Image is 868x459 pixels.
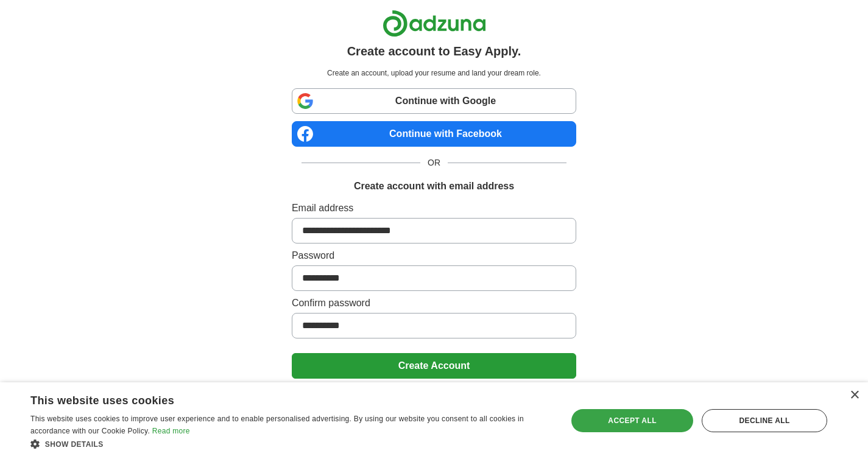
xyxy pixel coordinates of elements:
[30,415,524,435] span: This website uses cookies to improve user experience and to enable personalised advertising. By u...
[354,179,514,194] h1: Create account with email address
[292,248,576,263] label: Password
[292,88,576,114] a: Continue with Google
[294,68,574,79] p: Create an account, upload your resume and land your dream role.
[850,391,859,400] div: Close
[30,438,551,450] div: Show details
[347,42,521,60] h1: Create account to Easy Apply.
[383,10,486,37] img: Adzuna logo
[571,409,693,432] div: Accept all
[45,440,104,449] span: Show details
[292,121,576,147] a: Continue with Facebook
[292,353,576,379] button: Create Account
[420,156,448,169] span: OR
[292,201,576,215] label: Email address
[292,296,576,310] label: Confirm password
[30,390,521,408] div: This website uses cookies
[702,409,827,432] div: Decline all
[152,427,190,435] a: Read more, opens a new window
